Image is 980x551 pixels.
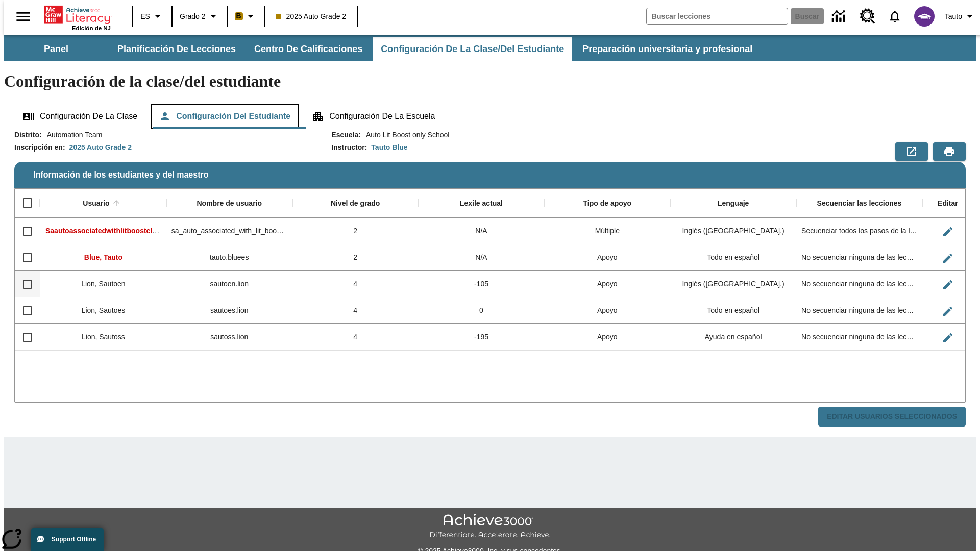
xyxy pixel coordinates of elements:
div: sautoen.lion [166,271,292,297]
button: Boost El color de la clase es anaranjado claro. Cambiar el color de la clase. [231,7,261,26]
span: Lion, Sautoss [82,333,125,341]
button: Perfil/Configuración [941,7,980,26]
div: Todo en español [670,297,796,324]
h2: Escuela : [331,131,361,139]
div: Usuario [83,199,109,208]
a: Centro de información [826,3,854,31]
button: Editar Usuario [938,301,958,321]
div: No secuenciar ninguna de las lecciones [796,324,922,350]
div: sa_auto_associated_with_lit_boost_classes [166,218,292,244]
button: Vista previa de impresión [933,142,966,161]
button: Panel [5,37,107,61]
button: Editar Usuario [938,221,958,242]
button: Editar Usuario [938,328,958,348]
div: sautoes.lion [166,297,292,324]
span: Auto Lit Boost only School [361,130,449,140]
button: Escoja un nuevo avatar [908,3,941,30]
span: Tauto [945,11,962,22]
div: Tipo de apoyo [583,199,631,208]
div: Secuenciar todos los pasos de la lección [796,218,922,244]
div: 2 [292,244,419,271]
span: Edición de NJ [72,25,111,31]
div: Apoyo [544,297,670,324]
button: Planificación de lecciones [109,37,244,61]
h1: Configuración de la clase/del estudiante [4,72,976,91]
div: sautoss.lion [166,324,292,350]
button: Lenguaje: ES, Selecciona un idioma [136,7,168,26]
div: Nivel de grado [331,199,380,208]
div: Configuración de la clase/del estudiante [14,104,966,129]
div: tauto.bluees [166,244,292,271]
span: Grado 2 [180,11,206,22]
button: Exportar a CSV [895,142,928,161]
a: Portada [44,5,111,25]
div: No secuenciar ninguna de las lecciones [796,297,922,324]
button: Abrir el menú lateral [8,2,38,32]
span: Lion, Sautoes [82,306,126,314]
div: Editar [938,199,958,208]
div: -195 [419,324,545,350]
img: Achieve3000 Differentiate Accelerate Achieve [429,514,551,540]
button: Configuración de la escuela [304,104,443,129]
button: Editar Usuario [938,274,958,295]
span: Lion, Sautoen [81,280,125,288]
input: Buscar campo [647,8,788,24]
div: Subbarra de navegación [4,37,762,61]
img: avatar image [914,6,935,27]
span: ES [140,11,150,22]
span: 2025 Auto Grade 2 [276,11,347,22]
div: 0 [419,297,545,324]
div: N/A [419,244,545,271]
a: Centro de recursos, Se abrirá en una pestaña nueva. [854,3,881,30]
h2: Inscripción en : [14,143,65,152]
span: Automation Team [42,130,103,140]
button: Preparación universitaria y profesional [574,37,761,61]
div: 4 [292,297,419,324]
a: Notificaciones [881,3,908,30]
div: Múltiple [544,218,670,244]
div: Secuenciar las lecciones [817,199,902,208]
div: 2 [292,218,419,244]
div: 2025 Auto Grade 2 [69,142,132,153]
div: Inglés (EE. UU.) [670,271,796,297]
div: Información de los estudiantes y del maestro [14,130,966,427]
div: Tauto Blue [371,142,407,153]
button: Configuración de la clase/del estudiante [373,37,572,61]
button: Configuración del estudiante [151,104,299,129]
div: Lenguaje [718,199,749,208]
div: -105 [419,271,545,297]
span: Información de los estudiantes y del maestro [33,170,208,180]
div: Lexile actual [460,199,503,208]
h2: Instructor : [331,143,367,152]
div: Portada [44,4,111,31]
button: Editar Usuario [938,248,958,268]
button: Configuración de la clase [14,104,145,129]
button: Centro de calificaciones [246,37,371,61]
div: Ayuda en español [670,324,796,350]
div: 4 [292,324,419,350]
div: Nombre de usuario [197,199,262,208]
span: B [236,10,241,22]
div: Subbarra de navegación [4,35,976,61]
h2: Distrito : [14,131,42,139]
button: Grado: Grado 2, Elige un grado [176,7,224,26]
span: Blue, Tauto [84,253,122,261]
span: Saautoassociatedwithlitboostcl, Saautoassociatedwithlitboostcl [45,227,263,235]
div: Apoyo [544,324,670,350]
button: Support Offline [31,528,104,551]
div: No secuenciar ninguna de las lecciones [796,271,922,297]
div: Apoyo [544,271,670,297]
div: Apoyo [544,244,670,271]
span: Support Offline [52,536,96,543]
div: N/A [419,218,545,244]
div: No secuenciar ninguna de las lecciones [796,244,922,271]
div: Todo en español [670,244,796,271]
div: 4 [292,271,419,297]
div: Inglés (EE. UU.) [670,218,796,244]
